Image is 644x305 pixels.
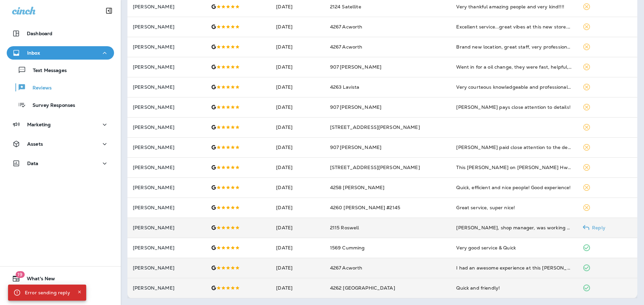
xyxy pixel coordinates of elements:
[7,63,114,77] button: Text Messages
[456,144,572,151] div: Pablo paid close attention to the details.
[271,97,324,117] td: [DATE]
[27,161,39,166] p: Data
[7,137,114,151] button: Assets
[7,98,114,112] button: Survey Responses
[271,238,324,258] td: [DATE]
[271,258,324,278] td: [DATE]
[271,177,324,198] td: [DATE]
[456,23,572,30] div: Excellent service...great vibes at this new store.* There's even a woman doing oil changes; very ...
[330,285,395,291] span: 4262 [GEOGRAPHIC_DATA]
[133,225,200,230] p: [PERSON_NAME]
[456,64,572,70] div: Went in for a oil change, they were fast, helpful, and knew exactly what I needed.
[330,64,381,70] span: 907 [PERSON_NAME]
[133,285,200,291] p: [PERSON_NAME]
[271,137,324,157] td: [DATE]
[7,288,114,301] button: Support
[27,31,52,36] p: Dashboard
[26,68,67,74] p: Text Messages
[456,184,572,191] div: Quick, efficient and nice people! Good experience!
[133,24,200,29] p: [PERSON_NAME]
[27,50,40,56] p: Inbox
[330,4,361,10] span: 2124 Satellite
[133,165,200,170] p: [PERSON_NAME]
[7,272,114,285] button: 19What's New
[25,287,70,299] div: Error sending reply
[20,276,55,284] span: What's New
[15,271,24,278] span: 19
[271,198,324,218] td: [DATE]
[330,164,420,170] span: [STREET_ADDRESS][PERSON_NAME]
[133,64,200,70] p: [PERSON_NAME]
[456,224,572,231] div: Justin, shop manager, was working when I came in. He was friendly and professional. Oil change wa...
[330,205,400,211] span: 4260 [PERSON_NAME] #2145
[75,288,84,296] button: Close
[26,85,52,91] p: Reviews
[133,84,200,90] p: [PERSON_NAME]
[456,244,572,251] div: Very good service & Quick
[133,145,200,150] p: [PERSON_NAME]
[456,44,572,50] div: Brand new location, great staff, very professional , shout out to my technician Brian, very court...
[271,37,324,57] td: [DATE]
[330,265,363,271] span: 4267 Acworth
[27,122,51,127] p: Marketing
[133,265,200,271] p: [PERSON_NAME]
[7,27,114,40] button: Dashboard
[271,77,324,97] td: [DATE]
[100,4,118,17] button: Collapse Sidebar
[7,157,114,170] button: Data
[589,225,605,230] p: Reply
[456,84,572,90] div: Very courteous knowledgeable and professional. Service was fast and great! Shout out to Evan!! Al...
[133,44,200,50] p: [PERSON_NAME]
[456,104,572,110] div: Pablo pays close attention to details!
[330,104,381,110] span: 907 [PERSON_NAME]
[7,80,114,94] button: Reviews
[330,84,360,90] span: 4263 Lavista
[27,141,43,147] p: Assets
[271,157,324,177] td: [DATE]
[133,245,200,250] p: [PERSON_NAME]
[133,104,200,110] p: [PERSON_NAME]
[330,184,385,190] span: 4258 [PERSON_NAME]
[271,117,324,137] td: [DATE]
[330,245,365,251] span: 1569 Cumming
[330,124,420,130] span: [STREET_ADDRESS][PERSON_NAME]
[133,185,200,190] p: [PERSON_NAME]
[456,3,572,10] div: Very thankful amazing people and very kind!!!!
[271,278,324,298] td: [DATE]
[456,285,572,291] div: Quick and friendly!
[133,4,200,9] p: [PERSON_NAME]
[271,17,324,37] td: [DATE]
[271,218,324,238] td: [DATE]
[26,102,75,109] p: Survey Responses
[330,24,363,30] span: 4267 Acworth
[330,225,359,231] span: 2115 Roswell
[330,144,381,150] span: 907 [PERSON_NAME]
[271,57,324,77] td: [DATE]
[7,46,114,60] button: Inbox
[133,125,200,130] p: [PERSON_NAME]
[456,204,572,211] div: Great service, super nice!
[330,44,363,50] span: 4267 Acworth
[7,118,114,131] button: Marketing
[456,164,572,171] div: This Jiffy Lube on Buford Hwy was awesome! The team was super friendly and made everything really...
[133,205,200,210] p: [PERSON_NAME]
[456,264,572,271] div: I had an awesome experience at this Jiffy Lube, thanks to Brian! He hooked me up with some cool m...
